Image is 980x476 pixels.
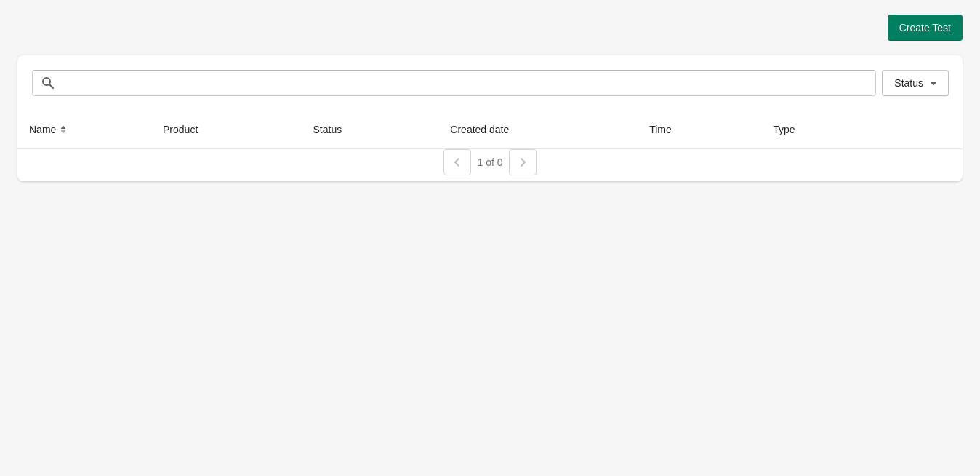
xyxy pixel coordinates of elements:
[157,116,218,143] button: Product
[882,70,949,96] button: Status
[894,77,923,89] span: Status
[477,156,502,168] span: 1 of 0
[307,116,362,143] button: Status
[444,116,529,143] button: Created date
[643,116,692,143] button: Time
[767,116,815,143] button: Type
[888,15,963,41] button: Create Test
[899,22,951,33] span: Create Test
[23,116,76,143] button: Name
